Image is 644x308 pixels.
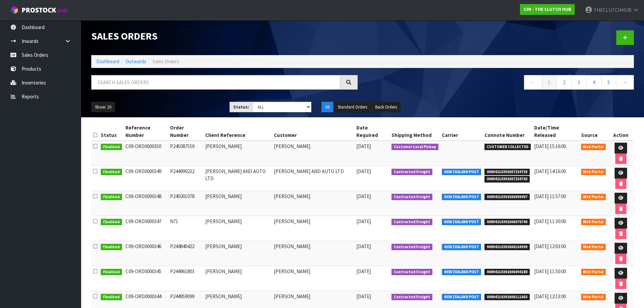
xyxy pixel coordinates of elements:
[484,144,531,150] span: CUSTOMER COLLECTED
[442,169,481,175] span: NEW ZEALAND POST
[368,75,634,92] nav: Page navigation
[204,266,272,291] td: [PERSON_NAME]
[101,194,122,200] span: Finalised
[204,191,272,216] td: [PERSON_NAME]
[124,191,168,216] td: C09-ORD0000348
[534,193,566,199] span: [DATE] 11:57:00
[204,166,272,191] td: [PERSON_NAME] AND AUTO LTD
[168,141,204,166] td: P245087559
[534,243,566,250] span: [DATE] 12:03:00
[22,6,56,15] span: ProStock
[534,143,566,149] span: [DATE] 15:16:00
[272,241,355,266] td: [PERSON_NAME]
[484,194,530,200] span: 00894210392606099497
[168,122,204,141] th: Order Number
[356,268,371,275] span: [DATE]
[321,102,333,113] button: All
[356,243,371,250] span: [DATE]
[272,166,355,191] td: [PERSON_NAME] AND AUTO LTD
[442,219,481,226] span: NEW ZEALAND POST
[168,216,204,241] td: N71
[272,191,355,216] td: [PERSON_NAME]
[484,294,530,301] span: 00894210392606111663
[91,75,340,90] input: Search sales orders
[272,122,355,141] th: Customer
[125,58,146,65] a: Outwards
[484,244,530,251] span: 00894210392606104399
[233,104,249,110] strong: Status:
[534,168,566,174] span: [DATE] 14:16:00
[442,194,481,200] span: NEW ZEALAND POST
[57,7,68,14] small: WMS
[534,293,566,300] span: [DATE] 12:13:00
[581,219,606,226] span: Web Portal
[101,144,122,150] span: Finalised
[442,244,481,251] span: NEW ZEALAND POST
[586,75,601,90] a: 4
[124,241,168,266] td: C09-ORD0000346
[442,269,481,276] span: NEW ZEALAND POST
[101,294,122,301] span: Finalised
[391,244,432,251] span: Contracted Freight
[272,141,355,166] td: [PERSON_NAME]
[272,266,355,291] td: [PERSON_NAME]
[124,216,168,241] td: C09-ORD0000347
[391,219,432,226] span: Contracted Freight
[391,269,432,276] span: Contracted Freight
[91,102,115,113] button: Show: 10
[391,169,432,175] span: Contracted Freight
[581,169,606,175] span: Web Portal
[391,294,432,301] span: Contracted Freight
[124,166,168,191] td: C09-ORD0000349
[124,141,168,166] td: C09-ORD0000350
[272,216,355,241] td: [PERSON_NAME]
[484,219,530,226] span: 00894210392606076740
[594,7,631,13] span: THECLUTCHHUB
[534,218,566,224] span: [DATE] 11:30:00
[204,241,272,266] td: [PERSON_NAME]
[532,122,579,141] th: Date/Time Released
[168,191,204,216] td: P245001078
[372,102,401,113] button: Back Orders
[524,75,542,90] a: ←
[534,268,566,275] span: [DATE] 11:50:00
[356,293,371,300] span: [DATE]
[334,102,371,113] button: Standard Orders
[10,6,19,14] img: cube-alt.png
[356,143,371,149] span: [DATE]
[91,30,358,42] h1: Sales Orders
[168,266,204,291] td: P244961803
[571,75,587,90] a: 3
[101,269,122,276] span: Finalised
[581,269,606,276] span: Web Portal
[204,216,272,241] td: [PERSON_NAME]
[96,58,119,65] a: Dashboard
[581,144,606,150] span: Web Portal
[607,122,634,141] th: Action
[168,241,204,266] td: P244840422
[581,194,606,200] span: Web Portal
[390,122,440,141] th: Shipping Method
[484,269,530,276] span: 00894210392606094188
[442,294,481,301] span: NEW ZEALAND POST
[152,58,179,65] span: Sales Orders
[204,122,272,141] th: Client Reference
[204,141,272,166] td: [PERSON_NAME]
[391,194,432,200] span: Contracted Freight
[484,176,530,183] span: 00894210392607234743
[101,244,122,251] span: Finalised
[356,168,371,174] span: [DATE]
[355,122,390,141] th: Date Required
[579,122,608,141] th: Source
[542,75,557,90] a: 1
[101,169,122,175] span: Finalised
[601,75,616,90] a: 5
[101,219,122,226] span: Finalised
[524,6,571,12] strong: C09 - THE CLUTCH HUB
[124,266,168,291] td: C09-ORD0000345
[484,169,530,175] span: 00894210392607234736
[391,144,438,150] span: Customer Local Pickup
[616,75,634,90] a: →
[356,218,371,224] span: [DATE]
[483,122,532,141] th: Connote Number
